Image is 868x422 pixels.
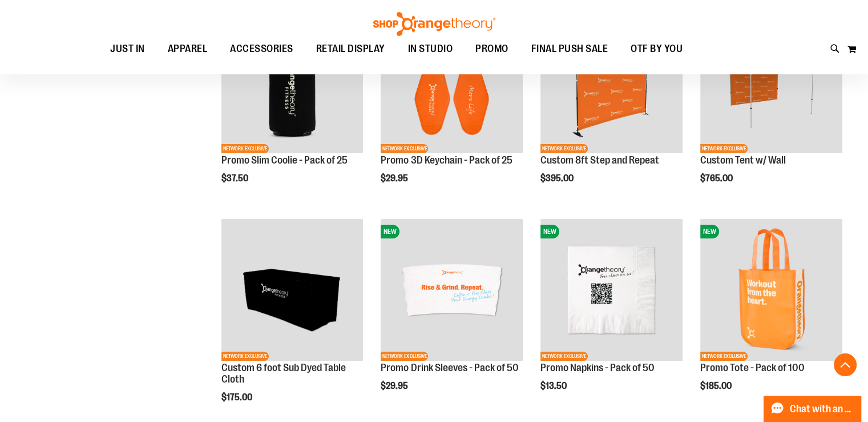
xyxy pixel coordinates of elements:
div: product [375,5,528,213]
span: $29.95 [381,381,410,391]
span: $175.00 [221,392,254,403]
span: FINAL PUSH SALE [531,36,608,62]
span: NEW [381,225,399,238]
img: Promo Drink Sleeves - Pack of 50 [381,219,523,361]
div: product [535,5,688,207]
button: Chat with an Expert [764,396,862,422]
span: NEW [700,225,719,238]
img: OTF Custom Tent w/single sided wall Orange [700,11,842,153]
img: Shop Orangetheory [372,12,497,36]
span: JUST IN [110,36,145,62]
img: Promo Napkins - Pack of 50 [540,219,683,361]
span: IN STUDIO [408,36,453,62]
a: Promo Tote - Pack of 100NEWNETWORK EXCLUSIVE [700,219,842,363]
a: Custom Tent w/ Wall [700,154,786,166]
a: FINAL PUSH SALE [520,36,620,62]
a: OTF Custom Tent w/single sided wall OrangeNETWORK EXCLUSIVE [700,11,842,155]
span: APPAREL [168,36,208,62]
span: PROMO [475,36,508,62]
a: Promo Tote - Pack of 100 [700,362,805,373]
span: NETWORK EXCLUSIVE [540,144,588,153]
div: product [695,5,848,207]
span: NETWORK EXCLUSIVE [221,144,269,153]
span: NETWORK EXCLUSIVE [700,144,748,153]
a: OTF BY YOU [619,36,694,62]
a: Promo Napkins - Pack of 50 [540,362,655,373]
span: $13.50 [540,381,568,391]
button: Back To Top [834,353,857,376]
a: OTF 6 foot Sub Dyed Table ClothNETWORK EXCLUSIVE [221,219,364,363]
span: NETWORK EXCLUSIVE [381,144,428,153]
span: RETAIL DISPLAY [316,36,385,62]
div: product [375,213,528,421]
a: Promo 3D Keychain - Pack of 25NEWNETWORK EXCLUSIVE [381,11,523,155]
a: OTF 8ft Step and RepeatNETWORK EXCLUSIVE [540,11,683,155]
span: $37.50 [221,173,250,184]
span: NEW [540,225,559,238]
span: NETWORK EXCLUSIVE [700,352,748,361]
img: OTF 8ft Step and Repeat [540,11,683,153]
span: $765.00 [700,173,734,184]
a: Promo 3D Keychain - Pack of 25 [381,154,512,166]
a: Promo Napkins - Pack of 50NEWNETWORK EXCLUSIVE [540,219,683,363]
a: Custom 8ft Step and Repeat [540,154,659,166]
img: OTF 6 foot Sub Dyed Table Cloth [221,219,364,361]
a: Promo Slim Coolie - Pack of 25NEWNETWORK EXCLUSIVE [221,11,364,155]
a: APPAREL [156,36,219,62]
span: NETWORK EXCLUSIVE [540,352,588,361]
span: NETWORK EXCLUSIVE [381,352,428,361]
a: ACCESSORIES [219,36,305,62]
span: Chat with an Expert [790,404,854,415]
span: $185.00 [700,381,733,391]
div: product [695,213,848,421]
a: Promo Drink Sleeves - Pack of 50NEWNETWORK EXCLUSIVE [381,219,523,363]
a: Promo Drink Sleeves - Pack of 50 [381,362,518,373]
a: Custom 6 foot Sub Dyed Table Cloth [221,362,346,385]
a: Promo Slim Coolie - Pack of 25 [221,154,348,166]
a: JUST IN [99,36,156,62]
span: OTF BY YOU [631,36,683,62]
a: IN STUDIO [397,36,465,62]
img: Promo 3D Keychain - Pack of 25 [381,11,523,153]
span: $29.95 [381,173,410,184]
div: product [216,5,369,213]
img: Promo Slim Coolie - Pack of 25 [221,11,364,153]
div: product [535,213,688,421]
a: PROMO [464,36,520,62]
span: ACCESSORIES [230,36,293,62]
span: NETWORK EXCLUSIVE [221,352,269,361]
span: $395.00 [540,173,575,184]
a: RETAIL DISPLAY [305,36,397,62]
img: Promo Tote - Pack of 100 [700,219,842,361]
